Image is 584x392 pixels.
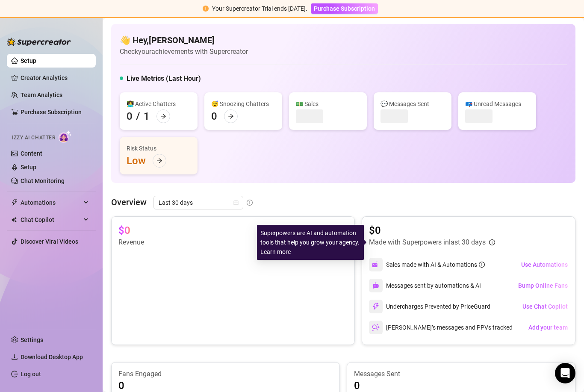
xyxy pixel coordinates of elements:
span: arrow-right [228,113,234,119]
div: Undercharges Prevented by PriceGuard [369,300,490,313]
span: thunderbolt [11,199,18,206]
span: Purchase Subscription [314,5,375,12]
div: 0 [127,109,133,123]
span: Chat Copilot [21,213,81,227]
div: 💵 Sales [296,99,360,109]
span: Last 30 days [159,196,238,209]
img: svg%3e [372,303,380,310]
button: Use Automations [521,258,568,271]
span: Bump Online Fans [518,282,568,289]
a: Chat Monitoring [21,177,65,184]
img: svg%3e [372,282,379,289]
div: Sales made with AI & Automations [386,260,485,269]
a: Team Analytics [21,91,62,98]
h5: Live Metrics (Last Hour) [127,74,201,84]
span: arrow-right [156,158,162,164]
article: $0 [118,224,130,237]
img: svg%3e [372,324,380,331]
a: Purchase Subscription [21,109,82,115]
article: Overview [111,196,147,209]
span: Izzy AI Chatter [12,134,55,142]
a: Setup [21,57,36,64]
div: Messages sent by automations & AI [369,279,481,292]
img: logo-BBDzfeDw.svg [7,38,71,46]
div: [PERSON_NAME]’s messages and PPVs tracked [369,321,513,334]
span: Your Supercreator Trial ends [DATE]. [212,5,307,12]
div: 👩‍💻 Active Chatters [127,99,191,109]
a: Content [21,150,42,157]
a: Setup [21,164,36,171]
span: Use Chat Copilot [522,303,568,310]
button: Purchase Subscription [311,3,378,14]
div: 💬 Messages Sent [380,99,445,109]
div: Superpowers are AI and automation tools that help you grow your agency. Learn more [257,225,364,260]
div: Risk Status [127,144,191,153]
span: info-circle [489,239,495,245]
button: Use Chat Copilot [522,300,568,313]
span: arrow-right [160,113,166,119]
span: download [11,354,18,360]
article: Messages Sent [354,369,568,379]
a: Log out [21,371,41,377]
span: info-circle [247,200,253,206]
h4: 👋 Hey, [PERSON_NAME] [120,34,248,46]
span: info-circle [479,262,485,268]
img: AI Chatter [59,130,72,143]
div: 📪 Unread Messages [465,99,529,109]
span: Use Automations [521,261,568,268]
a: Settings [21,336,43,343]
article: $0 [369,224,495,237]
span: exclamation-circle [203,6,209,12]
span: Automations [21,196,81,209]
span: Download Desktop App [21,354,83,360]
article: Made with Superpowers in last 30 days [369,237,486,248]
a: Purchase Subscription [311,5,378,12]
a: Creator Analytics [21,71,89,85]
div: 0 [211,109,217,123]
img: svg%3e [372,261,380,268]
button: Bump Online Fans [518,279,568,292]
article: Revenue [118,237,144,248]
span: Add your team [528,324,568,331]
button: Add your team [528,321,568,334]
article: Fans Engaged [118,369,333,379]
div: Open Intercom Messenger [555,363,575,383]
span: calendar [233,200,239,205]
div: 😴 Snoozing Chatters [211,99,275,109]
article: Check your achievements with Supercreator [120,46,248,57]
a: Discover Viral Videos [21,238,78,245]
img: Chat Copilot [11,217,17,223]
div: 1 [144,109,150,123]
